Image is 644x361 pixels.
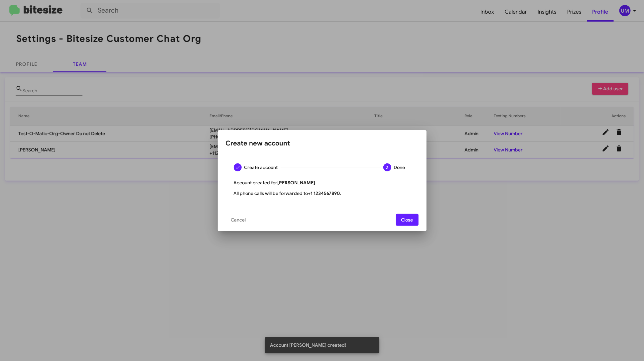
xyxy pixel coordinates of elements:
[396,214,419,226] button: Close
[278,180,316,186] b: [PERSON_NAME]
[226,214,251,226] button: Cancel
[231,214,246,226] span: Cancel
[270,342,346,348] span: Account [PERSON_NAME] created!
[234,190,411,197] p: All phone calls will be forwarded to .
[226,138,419,149] div: Create new account
[401,214,413,226] span: Close
[234,179,411,186] p: Account created for .
[308,190,340,196] b: +1 1234567890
